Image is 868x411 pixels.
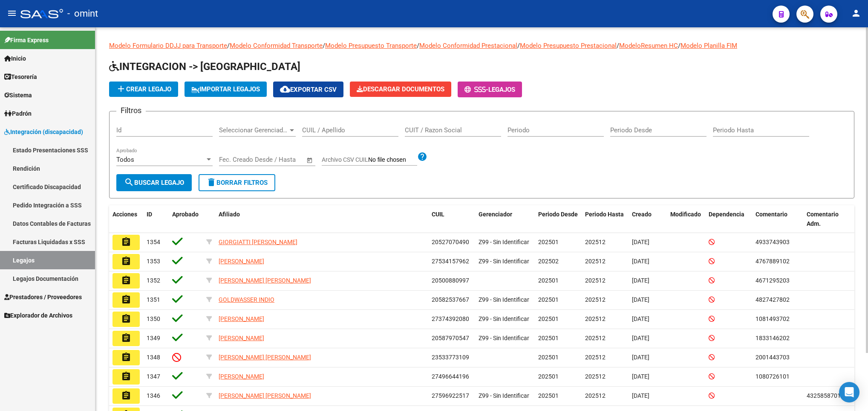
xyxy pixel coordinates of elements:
[121,314,131,324] mat-icon: assignment
[432,392,469,399] span: 27596922517
[585,296,606,303] span: 202512
[479,296,529,303] span: Z99 - Sin Identificar
[322,156,368,163] span: Archivo CSV CUIL
[585,239,606,245] span: 202512
[756,296,790,303] span: 4827427802
[432,373,469,380] span: 27496644196
[585,373,606,380] span: 202512
[709,211,744,218] span: Dependencia
[219,258,264,265] span: [PERSON_NAME]
[432,296,469,303] span: 20582537667
[169,205,203,233] datatable-header-cell: Aprobado
[538,392,559,399] span: 202501
[538,335,559,341] span: 202501
[147,211,152,218] span: ID
[585,277,606,284] span: 202512
[121,333,131,343] mat-icon: assignment
[172,211,199,218] span: Aprobado
[219,373,264,380] span: [PERSON_NAME]
[121,352,131,362] mat-icon: assignment
[479,335,529,341] span: Z99 - Sin Identificar
[538,277,559,284] span: 202501
[219,126,288,134] span: Seleccionar Gerenciador
[147,239,160,245] span: 1354
[538,239,559,245] span: 202501
[206,177,216,187] mat-icon: delete
[458,82,522,97] button: -Legajos
[632,258,649,265] span: [DATE]
[4,54,26,63] span: Inicio
[432,239,469,245] span: 20527070490
[632,335,649,341] span: [DATE]
[147,392,160,399] span: 1346
[632,296,649,303] span: [DATE]
[756,354,790,361] span: 2001443703
[629,205,667,233] datatable-header-cell: Creado
[325,42,417,50] a: Modelo Presupuesto Transporte
[756,239,790,245] span: 4933743903
[147,315,160,322] span: 1350
[206,179,268,187] span: Borrar Filtros
[147,373,160,380] span: 1347
[807,392,841,399] span: 4325858701
[756,315,790,322] span: 1081493702
[4,72,37,82] span: Tesorería
[432,354,469,361] span: 23533773109
[121,275,131,286] mat-icon: assignment
[756,277,790,284] span: 4671295203
[109,61,300,73] span: INTEGRACION -> [GEOGRAPHIC_DATA]
[121,294,131,305] mat-icon: assignment
[109,42,227,50] a: Modelo Formulario DDJJ para Transporte
[419,42,517,50] a: Modelo Conformidad Prestacional
[464,86,488,93] span: -
[538,315,559,322] span: 202501
[756,335,790,341] span: 1833146202
[219,296,274,303] span: GOLDWASSER INDIO
[4,127,83,137] span: Integración (discapacidad)
[479,392,529,399] span: Z99 - Sin Identificar
[807,211,839,227] span: Comentario Adm.
[185,82,267,97] button: IMPORTAR LEGAJOS
[585,211,624,218] span: Periodo Hasta
[538,354,559,361] span: 202501
[667,205,705,233] datatable-header-cell: Modificado
[147,277,160,284] span: 1352
[280,86,337,93] span: Exportar CSV
[681,42,737,50] a: Modelo Planilla FIM
[4,109,32,118] span: Padrón
[261,156,303,163] input: Fecha fin
[147,335,160,341] span: 1349
[582,205,629,233] datatable-header-cell: Periodo Hasta
[219,277,311,284] span: [PERSON_NAME] [PERSON_NAME]
[432,277,469,284] span: 20500880997
[219,156,254,163] input: Fecha inicio
[803,205,854,233] datatable-header-cell: Comentario Adm.
[417,152,427,162] mat-icon: help
[147,354,160,361] span: 1348
[305,155,315,165] button: Open calendar
[851,8,861,18] mat-icon: person
[752,205,803,233] datatable-header-cell: Comentario
[219,239,297,245] span: GIORGIATTI [PERSON_NAME]
[109,82,178,97] button: Crear Legajo
[147,296,160,303] span: 1351
[219,392,311,399] span: [PERSON_NAME] [PERSON_NAME]
[215,205,428,233] datatable-header-cell: Afiliado
[4,292,82,302] span: Prestadores / Proveedores
[4,90,32,100] span: Sistema
[432,211,444,218] span: CUIL
[350,82,451,97] button: Descargar Documentos
[116,105,146,117] h3: Filtros
[124,179,184,187] span: Buscar Legajo
[121,371,131,382] mat-icon: assignment
[632,315,649,322] span: [DATE]
[116,156,134,163] span: Todos
[368,156,417,164] input: Archivo CSV CUIL
[116,174,192,191] button: Buscar Legajo
[475,205,535,233] datatable-header-cell: Gerenciador
[479,239,529,245] span: Z99 - Sin Identificar
[112,211,137,218] span: Acciones
[147,258,160,265] span: 1353
[116,85,171,93] span: Crear Legajo
[67,4,98,23] span: - omint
